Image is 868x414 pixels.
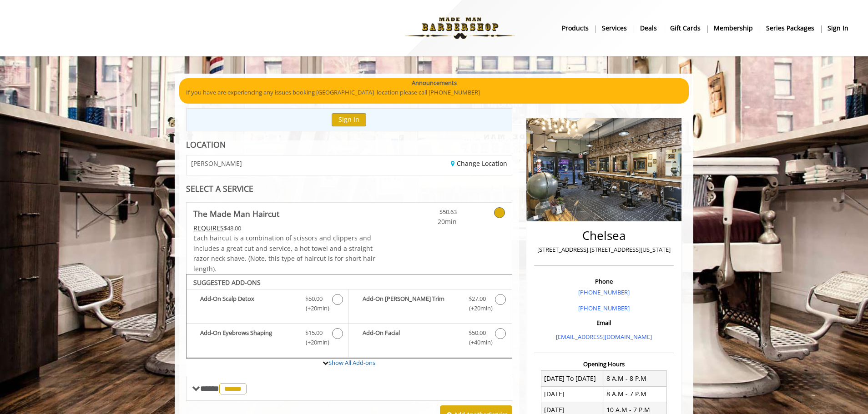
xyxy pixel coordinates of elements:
b: The Made Man Haircut [193,207,279,220]
b: sign in [828,23,848,33]
label: Add-On Scalp Detox [191,294,344,315]
span: (+20min ) [464,304,490,313]
td: 8 A.M - 7 P.M [604,386,666,402]
a: DealsDeals [634,21,664,35]
span: (+40min ) [464,338,490,347]
a: Series packagesSeries packages [760,21,821,35]
b: Add-On Facial [363,328,459,347]
a: MembershipMembership [707,21,760,35]
h2: Chelsea [536,229,671,242]
p: If you have are experiencing any issues booking [GEOGRAPHIC_DATA] location please call [PHONE_NUM... [186,88,682,97]
span: 20min [403,217,457,227]
label: Add-On Beard Trim [353,294,507,315]
b: gift cards [670,23,701,33]
img: Made Man Barbershop logo [398,3,523,53]
b: Add-On [PERSON_NAME] Trim [363,294,459,313]
div: SELECT A SERVICE [186,185,512,193]
td: 8 A.M - 8 P.M [604,371,666,386]
a: $50.63 [403,203,457,227]
span: $15.00 [305,328,323,338]
span: Each haircut is a combination of scissors and clippers and includes a great cut and service, a ho... [193,234,375,273]
button: Sign In [332,113,366,126]
p: [STREET_ADDRESS],[STREET_ADDRESS][US_STATE] [536,245,671,254]
div: The Made Man Haircut Add-onS [186,274,512,359]
td: [DATE] [541,386,604,402]
label: Add-On Facial [353,328,507,349]
a: Gift cardsgift cards [664,21,707,35]
span: $27.00 [469,294,486,304]
h3: Opening Hours [534,361,674,367]
span: $50.00 [469,328,486,338]
b: LOCATION [186,139,226,150]
b: Add-On Eyebrows Shaping [200,328,296,347]
a: [PHONE_NUMBER] [578,304,630,312]
a: ServicesServices [595,21,634,35]
span: $50.00 [305,294,323,304]
b: Deals [640,23,657,33]
h3: Email [536,319,671,326]
span: This service needs some Advance to be paid before we block your appointment [193,224,224,232]
a: Productsproducts [555,21,595,35]
b: Series packages [766,23,814,33]
div: $48.00 [193,223,376,233]
label: Add-On Eyebrows Shaping [191,328,344,349]
span: (+20min ) [301,304,328,313]
td: [DATE] To [DATE] [541,371,604,386]
b: SUGGESTED ADD-ONS [193,278,261,287]
b: products [562,23,589,33]
b: Services [602,23,627,33]
a: Show All Add-ons [328,359,375,367]
b: Membership [714,23,753,33]
a: [PHONE_NUMBER] [578,288,630,296]
a: [EMAIL_ADDRESS][DOMAIN_NAME] [556,333,652,341]
a: sign insign in [821,21,855,35]
b: Add-On Scalp Detox [200,294,296,313]
a: Change Location [451,159,507,168]
h3: Phone [536,278,671,284]
b: Announcements [412,78,457,88]
span: (+20min ) [301,338,328,347]
span: [PERSON_NAME] [191,160,242,167]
